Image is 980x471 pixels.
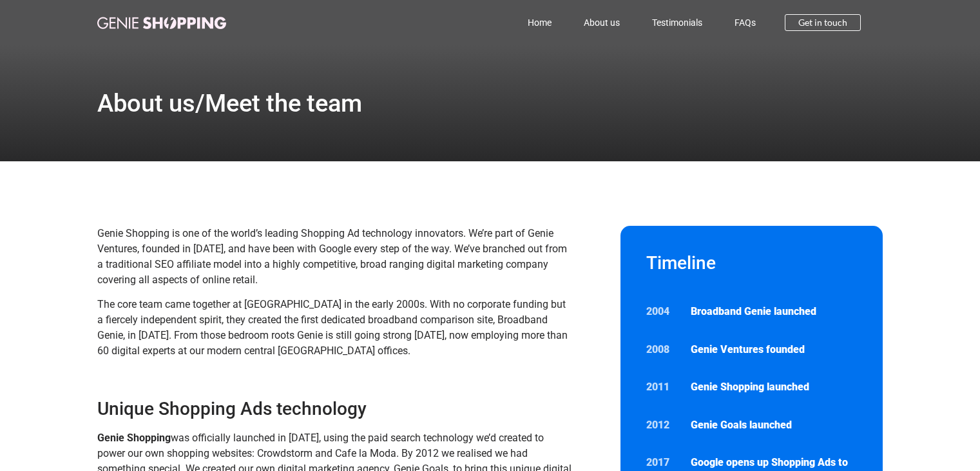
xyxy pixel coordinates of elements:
[691,342,857,357] p: Genie Ventures founded
[691,304,857,319] p: Broadband Genie launched
[646,379,678,395] p: 2011
[646,417,678,433] p: 2012
[97,227,567,286] span: Genie Shopping is one of the world’s leading Shopping Ad technology innovators. We’re part of Gen...
[97,17,226,29] img: genie-shopping-logo
[568,8,636,37] a: About us
[97,397,573,421] h3: Unique Shopping Ads technology
[283,8,773,37] nav: Menu
[512,8,568,37] a: Home
[785,14,861,31] a: Get in touch
[646,455,678,470] p: 2017
[646,342,678,357] p: 2008
[646,304,678,319] p: 2004
[691,379,857,395] p: Genie Shopping launched
[97,298,568,357] span: The core team came together at [GEOGRAPHIC_DATA] in the early 2000s. With no corporate funding bu...
[691,417,857,433] p: Genie Goals launched
[97,91,362,115] h1: About us/Meet the team
[798,18,847,27] span: Get in touch
[636,8,718,37] a: Testimonials
[646,252,858,275] h2: Timeline
[718,8,772,37] a: FAQs
[97,432,171,444] strong: Genie Shopping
